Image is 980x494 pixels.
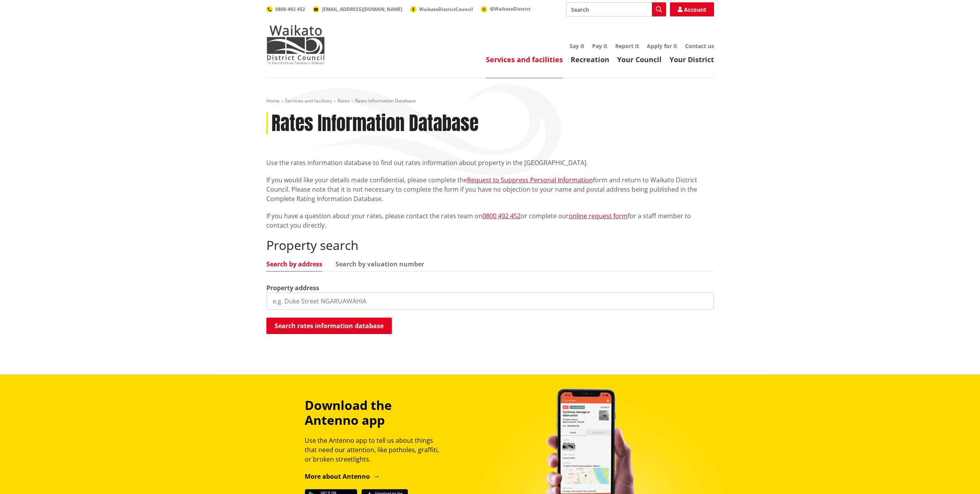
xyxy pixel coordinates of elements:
img: Waikato District Council - Te Kaunihera aa Takiwaa o Waikato [266,25,325,64]
a: WaikatoDistrictCouncil [410,6,473,13]
a: Search by valuation number [336,261,424,267]
span: Rates Information Database [355,97,416,104]
a: 0800 492 452 [266,6,305,13]
h1: Rates Information Database [271,112,478,135]
a: Request to Suppress Personal Information [467,176,593,184]
p: Use the Antenno app to tell us about things that need our attention, like potholes, graffiti, or ... [305,436,446,464]
span: [EMAIL_ADDRESS][DOMAIN_NAME] [322,6,402,13]
a: Your Council [617,55,662,64]
a: Home [266,97,280,104]
a: [EMAIL_ADDRESS][DOMAIN_NAME] [313,6,402,13]
span: 0800 492 452 [275,6,305,13]
span: @WaikatoDistrict [490,5,530,12]
iframe: Messenger Launcher [944,461,972,489]
h2: Property search [266,238,714,253]
a: Report it [615,42,639,50]
a: More about Antenno [305,472,380,481]
a: Services and facilities [486,55,563,64]
a: Contact us [685,42,714,50]
a: Services and facilities [285,97,332,104]
h3: Download the Antenno app [305,398,446,428]
a: Say it [569,42,584,50]
input: Search input [566,2,666,16]
a: Recreation [571,55,609,64]
a: online request form [569,212,628,220]
a: Pay it [592,42,607,50]
nav: breadcrumb [266,98,714,104]
input: e.g. Duke Street NGARUAWAHIA [266,293,714,310]
a: Apply for it [647,42,677,50]
a: Your District [669,55,714,64]
p: Use the rates information database to find out rates information about property in the [GEOGRAPHI... [266,158,714,167]
label: Property address [266,283,319,293]
a: Rates [337,97,350,104]
a: 0800 492 452 [482,212,521,220]
button: Search rates information database [266,318,392,334]
a: Account [670,2,714,16]
p: If you would like your details made confidential, please complete the form and return to Waikato ... [266,175,714,203]
span: WaikatoDistrictCouncil [419,6,473,13]
a: Search by address [266,261,322,267]
p: If you have a question about your rates, please contact the rates team on or complete our for a s... [266,211,714,230]
a: @WaikatoDistrict [481,5,530,12]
